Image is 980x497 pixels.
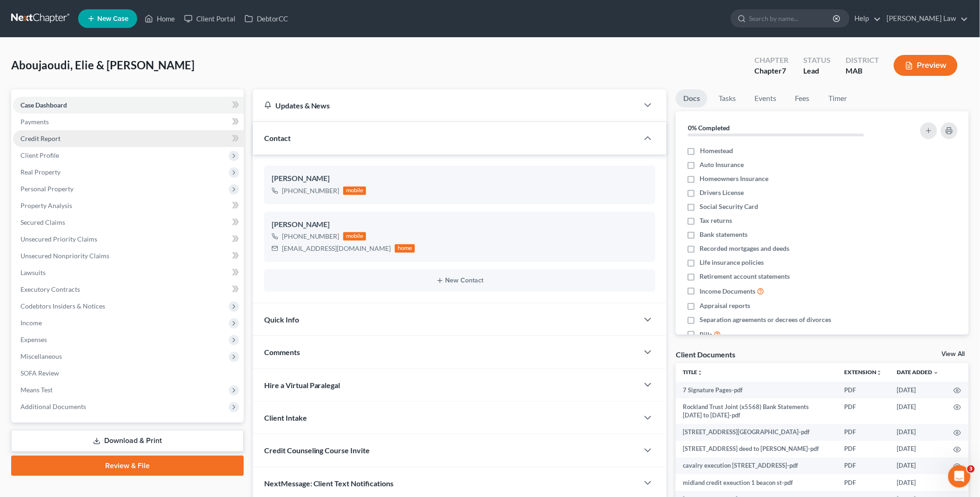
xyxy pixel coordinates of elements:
[676,382,837,398] td: 7 Signature Pages-pdf
[700,272,790,281] span: Retirement account statements
[700,202,759,211] span: Social Security Card
[747,89,784,107] a: Events
[846,55,879,66] div: District
[13,231,244,248] a: Unsecured Priority Claims
[180,10,240,27] a: Client Portal
[803,66,831,76] div: Lead
[850,10,881,27] a: Help
[20,269,46,276] span: Lawsuits
[343,187,367,195] div: mobile
[787,89,817,107] a: Fees
[890,424,947,441] td: [DATE]
[20,352,62,360] span: Miscellaneous
[20,151,59,159] span: Client Profile
[11,456,244,476] a: Review & File
[897,369,939,376] a: Date Added expand_more
[20,168,60,176] span: Real Property
[688,124,730,132] strong: 0% Completed
[894,55,958,76] button: Preview
[837,474,890,491] td: PDF
[700,216,733,225] span: Tax returns
[13,281,244,298] a: Executory Contracts
[749,10,834,27] input: Search by name...
[846,66,879,76] div: MAB
[264,315,299,324] span: Quick Info
[837,382,890,398] td: PDF
[13,114,244,130] a: Payments
[20,118,49,126] span: Payments
[933,370,939,376] i: expand_more
[700,230,748,239] span: Bank statements
[700,160,744,169] span: Auto Insurance
[890,382,947,398] td: [DATE]
[264,479,394,488] span: NextMessage: Client Text Notifications
[676,474,837,491] td: midland credit exeuction 1 beacon st-pdf
[20,319,42,327] span: Income
[882,10,968,27] a: [PERSON_NAME] Law
[272,219,648,230] div: [PERSON_NAME]
[13,97,244,114] a: Case Dashboard
[782,66,786,75] span: 7
[20,185,73,193] span: Personal Property
[837,441,890,457] td: PDF
[20,252,109,260] span: Unsecured Nonpriority Claims
[890,474,947,491] td: [DATE]
[20,218,65,226] span: Secured Claims
[20,101,67,109] span: Case Dashboard
[700,287,756,296] span: Income Documents
[700,258,764,267] span: Life insurance policies
[13,365,244,382] a: SOFA Review
[97,15,128,22] span: New Case
[948,465,971,488] iframe: Intercom live chat
[700,330,713,339] span: Bills
[13,197,244,214] a: Property Analysis
[890,398,947,424] td: [DATE]
[13,214,244,231] a: Secured Claims
[20,403,86,410] span: Additional Documents
[264,134,291,142] span: Contact
[837,424,890,441] td: PDF
[282,186,340,195] div: [PHONE_NUMBER]
[700,301,751,310] span: Appraisal reports
[683,369,703,376] a: Titleunfold_more
[11,58,194,72] span: Aboujaoudi, Elie & [PERSON_NAME]
[20,369,59,377] span: SOFA Review
[395,244,415,253] div: home
[264,381,340,390] span: Hire a Virtual Paralegal
[890,441,947,457] td: [DATE]
[711,89,743,107] a: Tasks
[700,244,790,253] span: Recorded mortgages and deeds
[264,348,300,356] span: Comments
[20,235,97,243] span: Unsecured Priority Claims
[676,349,735,359] div: Client Documents
[20,302,105,310] span: Codebtors Insiders & Notices
[676,89,707,107] a: Docs
[13,264,244,281] a: Lawsuits
[877,370,882,376] i: unfold_more
[13,248,244,264] a: Unsecured Nonpriority Claims
[282,244,391,253] div: [EMAIL_ADDRESS][DOMAIN_NAME]
[698,370,703,376] i: unfold_more
[140,10,180,27] a: Home
[803,55,831,66] div: Status
[264,413,307,422] span: Client Intake
[272,277,648,284] button: New Contact
[754,55,788,66] div: Chapter
[11,430,244,452] a: Download & Print
[754,66,788,76] div: Chapter
[20,336,47,343] span: Expenses
[676,457,837,474] td: cavalry execution [STREET_ADDRESS]-pdf
[272,173,648,184] div: [PERSON_NAME]
[821,89,854,107] a: Timer
[20,285,80,293] span: Executory Contracts
[264,101,628,110] div: Updates & News
[20,386,53,394] span: Means Test
[13,130,244,147] a: Credit Report
[700,146,733,155] span: Homestead
[890,457,947,474] td: [DATE]
[676,398,837,424] td: Rockland Trust Joint (x5568) Bank Statements [DATE] to [DATE]-pdf
[20,134,60,142] span: Credit Report
[700,315,832,324] span: Separation agreements or decrees of divorces
[837,398,890,424] td: PDF
[264,446,370,455] span: Credit Counseling Course Invite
